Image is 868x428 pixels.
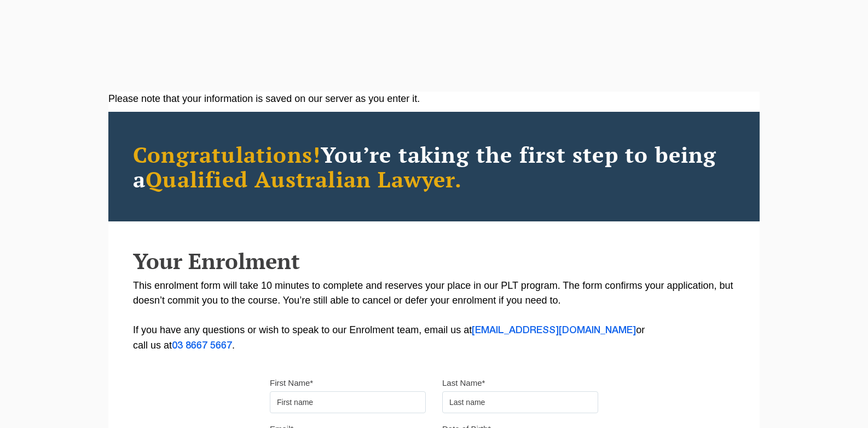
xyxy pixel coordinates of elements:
span: Qualified Australian Lawyer. [146,164,462,193]
h2: Your Enrolment [133,249,735,273]
a: [EMAIL_ADDRESS][DOMAIN_NAME] [472,326,636,335]
h2: You’re taking the first step to being a [133,142,735,191]
label: First Name* [270,378,313,389]
div: Please note that your information is saved on our server as you enter it. [108,92,760,106]
input: First name [270,391,426,413]
p: This enrolment form will take 10 minutes to complete and reserves your place in our PLT program. ... [133,278,735,353]
span: Congratulations! [133,140,321,169]
label: Last Name* [442,378,485,389]
input: Last name [442,391,598,413]
a: 03 8667 5667 [172,341,232,350]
